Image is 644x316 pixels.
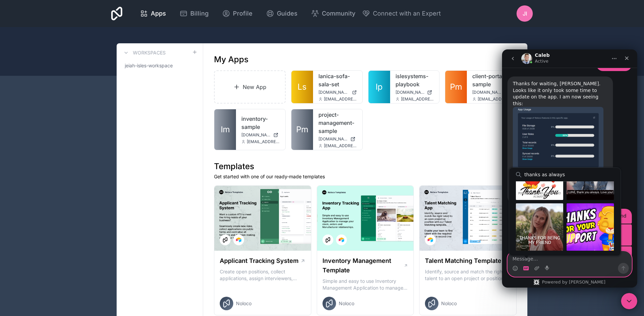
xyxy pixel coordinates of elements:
h1: Templates [214,161,517,172]
span: Pm [296,124,308,135]
span: [DOMAIN_NAME] [472,90,501,95]
span: [DOMAIN_NAME] [318,90,349,95]
a: Workspaces [122,49,166,57]
span: Pm [450,82,462,92]
a: Guides [261,6,303,21]
a: [DOMAIN_NAME] [318,136,357,142]
span: Apps [151,9,166,18]
img: Airtable Logo [428,237,433,243]
span: Guides [277,9,297,18]
p: Identify, source and match the right talent to an open project or position with our Talent Matchi... [425,268,511,282]
a: Profile [217,6,258,21]
a: Community [306,6,361,21]
span: Community [322,9,355,18]
iframe: Intercom live chat [621,293,637,309]
a: project-management-sample [318,111,357,135]
h1: Inventory Management Template [323,256,404,275]
span: [DOMAIN_NAME] [241,132,270,138]
a: [DOMAIN_NAME] [318,90,357,95]
span: Ls [297,82,307,92]
span: Noloco [236,300,252,307]
span: Noloco [339,300,354,307]
a: Pm [445,71,467,103]
span: Billing [190,9,209,18]
iframe: Intercom live chat [502,49,637,288]
a: islesystems-playbook [396,72,434,88]
a: [DOMAIN_NAME] [396,90,434,95]
a: Pm [291,109,313,150]
span: [EMAIL_ADDRESS][DOMAIN_NAME] [324,143,357,149]
a: lanica-sofa-sala-set [318,72,357,88]
p: Simple and easy to use Inventory Management Application to manage your stock, orders and Manufact... [323,278,408,291]
h1: Talent Matching Template [425,256,501,266]
a: Billing [174,6,214,21]
span: [EMAIL_ADDRESS][DOMAIN_NAME] [401,96,434,102]
a: [DOMAIN_NAME] [472,90,511,95]
span: [EMAIL_ADDRESS][DOMAIN_NAME] [247,139,280,144]
span: Im [221,124,230,135]
a: jeiah-isles-workspace [122,60,197,72]
span: [DOMAIN_NAME] [318,136,348,142]
img: Airtable Logo [236,237,241,243]
a: inventory-sample [241,115,280,131]
a: Apps [135,6,171,21]
a: client-portal-sample [472,72,511,88]
a: Ls [291,71,313,103]
span: Connect with an Expert [373,9,441,18]
a: Im [214,109,236,150]
span: jeiah-isles-workspace [125,62,173,69]
span: [EMAIL_ADDRESS][DOMAIN_NAME] [324,96,357,102]
span: Ip [376,82,383,92]
span: Noloco [441,300,457,307]
p: Create open positions, collect applications, assign interviewers, centralise candidate feedback a... [220,268,306,282]
span: Profile [233,9,253,18]
a: [DOMAIN_NAME] [241,132,280,138]
h1: Applicant Tracking System [220,256,299,266]
span: [EMAIL_ADDRESS][DOMAIN_NAME] [478,96,511,102]
span: JI [523,9,527,18]
a: New App [214,70,286,104]
span: [DOMAIN_NAME] [396,90,425,95]
p: Get started with one of our ready-made templates [214,173,517,180]
a: Ip [368,71,390,103]
h1: My Apps [214,54,248,65]
button: Connect with an Expert [362,9,441,18]
img: Airtable Logo [339,237,344,243]
h3: Workspaces [133,49,166,56]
